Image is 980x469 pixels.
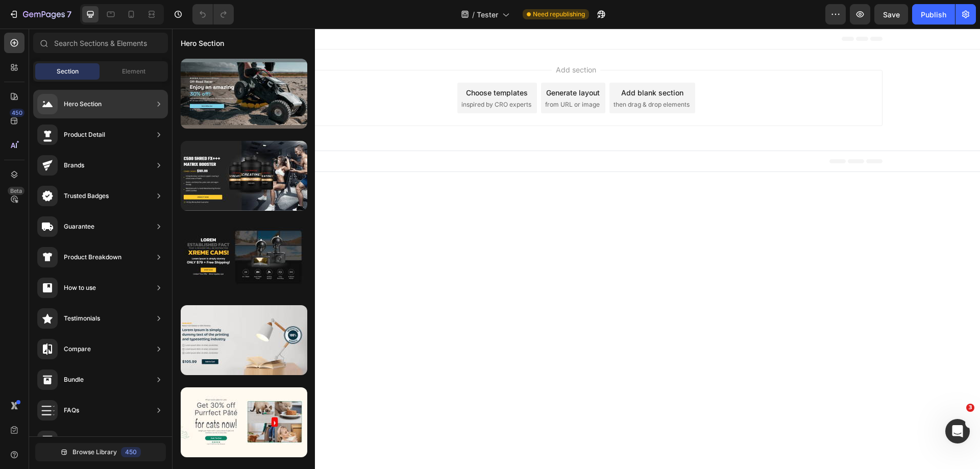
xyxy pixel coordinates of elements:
div: Guarantee [64,221,94,232]
button: Save [874,4,908,24]
span: Section [57,67,79,76]
div: Brands [64,160,84,170]
div: How to use [64,283,96,293]
iframe: Intercom live chat [945,419,970,443]
div: Beta [8,187,24,195]
div: Hero Section [64,99,102,109]
div: Testimonials [64,313,100,324]
iframe: Design area [172,29,980,469]
input: Search Sections & Elements [33,33,168,53]
div: Product Breakdown [64,252,121,262]
span: Element [122,67,145,76]
div: Bundle [64,375,84,385]
div: Trusted Badges [64,191,109,201]
span: Save [883,10,900,19]
button: Browse Library450 [35,443,166,461]
p: 7 [67,8,71,20]
div: Publish [921,9,946,20]
div: Add blank section [449,59,511,69]
span: / [472,9,475,20]
span: then drag & drop elements [442,71,518,81]
span: inspired by CRO experts [289,71,359,81]
button: Publish [912,4,955,24]
div: Choose templates [294,59,356,69]
span: 3 [966,404,974,412]
div: 450 [121,447,141,457]
div: Compare [64,344,91,354]
div: Product Detail [64,130,105,140]
div: Generate layout [374,59,428,69]
div: 450 [10,109,24,117]
span: Tester [477,9,498,20]
span: from URL or image [373,71,428,81]
span: Need republishing [533,10,585,19]
div: FAQs [64,405,79,415]
div: Undo/Redo [192,4,234,24]
div: Social Proof [64,436,100,446]
button: 7 [4,4,76,24]
span: Browse Library [72,448,117,457]
span: Add section [380,36,428,46]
